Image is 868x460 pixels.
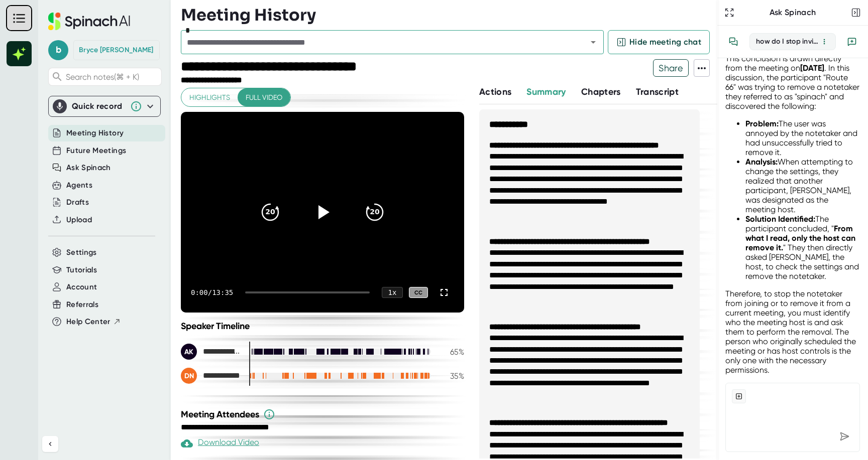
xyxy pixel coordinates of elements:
button: Full video [238,88,290,107]
span: Hide meeting chat [629,36,701,48]
span: Highlights [189,91,230,104]
li: When attempting to change the settings, they realized that another participant, [PERSON_NAME], wa... [745,157,860,214]
div: CC [409,287,428,298]
button: Share [653,59,689,77]
div: Bryce Richard [79,46,154,55]
span: Search notes (⌘ + K) [66,72,159,82]
div: DN [181,368,197,384]
div: 1 x [382,287,403,298]
strong: Solution Identified: [745,214,815,224]
button: Account [66,281,97,293]
span: Chapters [581,86,621,97]
button: Expand to Ask Spinach page [722,6,736,20]
span: Help Center [66,316,111,328]
strong: Problem: [745,119,779,128]
span: Actions [479,86,511,97]
button: Chapters [581,85,621,99]
strong: [DATE] [800,63,824,73]
p: Therefore, to stop the notetaker from joining or to remove it from a current meeting, you must id... [725,289,860,375]
span: Share [654,59,688,77]
div: Quick record [72,101,125,111]
button: Referrals [66,299,98,311]
div: Ask Spinach [736,8,849,18]
button: Tutorials [66,264,97,276]
strong: From what I read, only the host can remove it. [745,224,855,252]
button: Ask Spinach [66,162,111,174]
span: Transcript [636,86,679,97]
button: View conversation history [723,32,743,52]
div: Meeting Attendees [181,408,467,420]
button: Highlights [181,88,238,107]
button: Agents [66,180,92,191]
div: Deven Navani [181,368,241,384]
div: Speaker Timeline [181,321,464,332]
div: 0:00 / 13:35 [191,288,233,296]
button: Help Center [66,316,121,328]
button: Actions [479,85,511,99]
button: Future Meetings [66,145,126,157]
div: Send message [835,427,853,445]
div: Download Video [181,437,259,449]
button: Transcript [636,85,679,99]
li: The participant concluded, " " They then directly asked [PERSON_NAME], the host, to check the set... [745,214,860,281]
div: Quick record [53,96,156,116]
p: This conclusion is drawn directly from the meeting on . In this discussion, the participant "Rout... [725,54,860,111]
button: Hide meeting chat [608,30,710,54]
div: 65 % [439,347,464,357]
button: New conversation [842,32,862,52]
button: Settings [66,247,97,258]
button: Summary [526,85,566,99]
button: Meeting History [66,127,124,139]
span: b [48,40,68,60]
span: Summary [526,86,566,97]
span: Full video [246,91,282,104]
h3: Meeting History [181,6,316,25]
button: Close conversation sidebar [849,6,863,20]
div: 35 % [439,371,464,381]
li: The user was annoyed by the notetaker and had unsuccessfully tried to remove it. [745,119,860,157]
button: Open [586,35,600,49]
div: AK [181,344,197,360]
div: how do I stop inviting notetaker to meetings [756,37,819,46]
button: Drafts [66,197,89,208]
div: Alex Kaminetzky [181,344,241,360]
strong: Analysis: [745,157,778,167]
button: Collapse sidebar [42,436,58,452]
button: Upload [66,214,92,226]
